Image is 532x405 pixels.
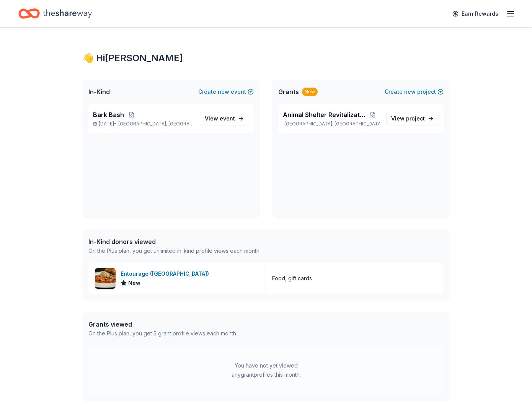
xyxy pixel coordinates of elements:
[302,88,318,96] div: New
[220,115,235,122] span: event
[283,121,380,127] p: [GEOGRAPHIC_DATA], [GEOGRAPHIC_DATA]
[18,5,92,23] a: Home
[88,237,261,246] div: In-Kind donors viewed
[278,87,299,96] span: Grants
[386,112,439,125] a: View project
[88,329,237,338] div: On the Plus plan, you get 5 grant profile views each month.
[200,112,249,125] a: View event
[198,87,254,96] button: Createnewevent
[93,110,124,119] span: Bark Bash
[121,269,212,278] div: Entourage ([GEOGRAPHIC_DATA])
[205,114,235,123] span: View
[272,274,312,283] div: Food, gift cards
[93,121,194,127] p: [DATE] •
[218,87,229,96] span: new
[283,110,366,119] span: Animal Shelter Revitalization
[385,87,444,96] button: Createnewproject
[128,278,140,288] span: New
[218,361,314,379] div: You have not yet viewed any grant profiles this month.
[88,320,237,329] div: Grants viewed
[88,87,110,96] span: In-Kind
[118,121,194,127] span: [GEOGRAPHIC_DATA], [GEOGRAPHIC_DATA]
[448,7,503,21] a: Earn Rewards
[406,115,425,122] span: project
[82,52,450,64] div: 👋 Hi [PERSON_NAME]
[404,87,416,96] span: new
[88,246,261,255] div: On the Plus plan, you get unlimited in-kind profile views each month.
[95,268,116,289] img: Image for Entourage (Naperville)
[391,114,425,123] span: View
